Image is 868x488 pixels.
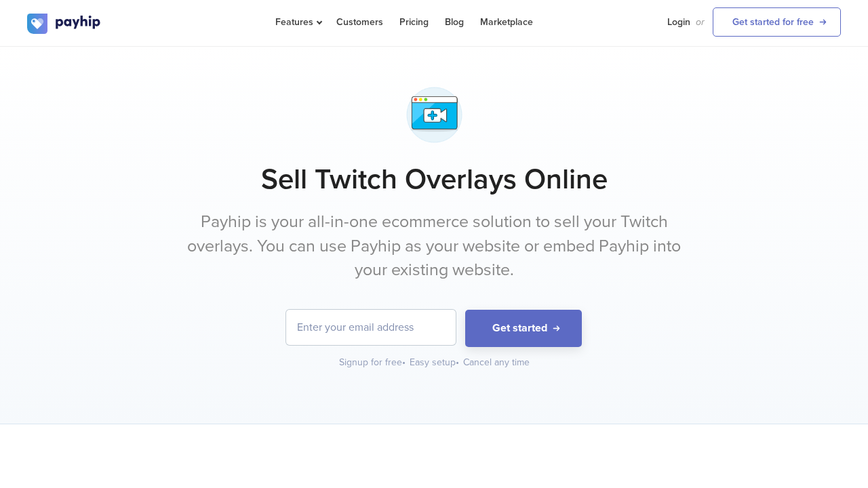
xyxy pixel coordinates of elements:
img: logo.svg [27,14,102,34]
div: Cancel any time [463,356,530,369]
span: • [402,357,406,368]
button: Get started [465,310,582,347]
div: Easy setup [410,356,460,369]
input: Enter your email address [286,310,456,345]
p: Payhip is your all-in-one ecommerce solution to sell your Twitch overlays. You can use Payhip as ... [180,210,688,283]
span: • [456,357,459,368]
img: video-browser-add-vnfsbejl2wb4jfzd3rsj3c.png [400,81,469,149]
span: Features [275,16,320,28]
div: Signup for free [339,356,407,369]
a: Get started for free [713,7,841,37]
h1: Sell Twitch Overlays Online [27,163,841,197]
